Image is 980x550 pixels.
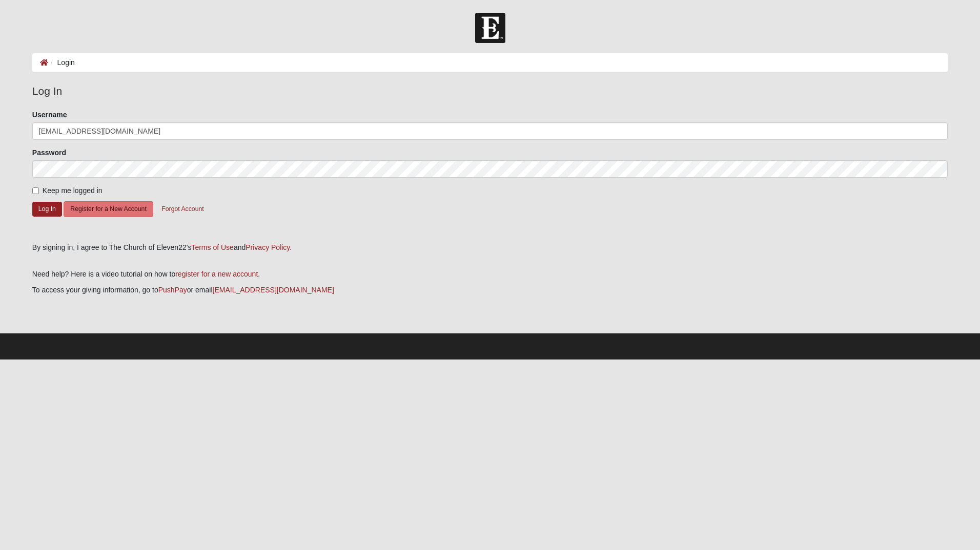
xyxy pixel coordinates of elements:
[158,286,187,294] a: PushPay
[43,186,103,195] span: Keep me logged in
[246,243,290,251] a: Privacy Policy
[32,83,948,99] legend: Log In
[32,187,39,194] input: Keep me logged in
[32,285,948,295] p: To access your giving information, go to or email
[191,243,233,251] a: Terms of Use
[32,242,948,253] div: By signing in, I agree to The Church of Eleven22's and .
[213,286,334,294] a: [EMAIL_ADDRESS][DOMAIN_NAME]
[155,201,210,217] button: Forgot Account
[32,202,62,217] button: Log In
[48,57,75,68] li: Login
[32,147,66,158] label: Password
[175,270,258,278] a: register for a new account
[32,269,948,280] p: Need help? Here is a video tutorial on how to .
[64,201,153,217] button: Register for a New Account
[32,110,67,120] label: Username
[475,13,505,43] img: Church of Eleven22 Logo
